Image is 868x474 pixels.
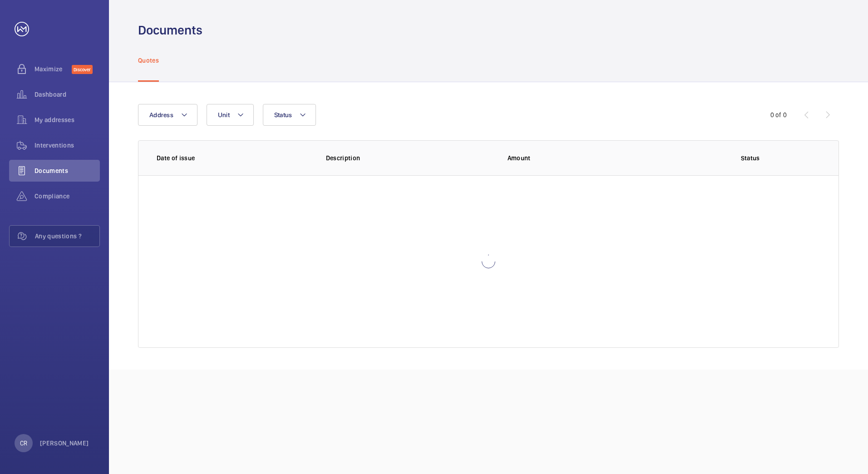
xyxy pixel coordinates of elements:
button: Status [263,104,316,126]
h1: Documents [138,22,202,39]
span: Interventions [35,141,100,150]
p: Status [680,153,820,163]
span: Address [149,111,173,118]
span: Unit [218,111,230,118]
p: Description [326,153,493,163]
span: Dashboard [35,90,100,99]
span: Documents [35,166,100,175]
span: Compliance [35,192,100,201]
span: Status [274,111,292,118]
button: Unit [207,104,254,126]
p: Date of issue [157,153,311,163]
span: Any questions ? [35,232,99,241]
p: CR [20,439,27,448]
p: Amount [508,153,666,163]
p: Quotes [138,56,159,65]
p: [PERSON_NAME] [40,439,89,448]
span: My addresses [35,115,100,124]
span: Discover [72,65,93,74]
div: 0 of 0 [770,110,787,119]
span: Maximize [35,64,72,74]
button: Address [138,104,197,126]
